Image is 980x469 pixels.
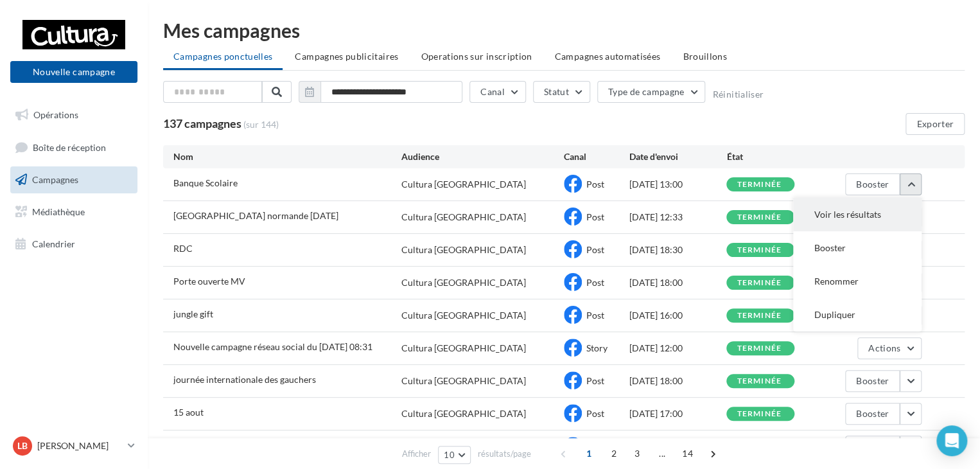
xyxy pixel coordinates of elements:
span: Suisse normande samedi [173,210,338,221]
div: Cultura [GEOGRAPHIC_DATA] [401,276,526,289]
a: LB [PERSON_NAME] [10,434,137,458]
span: RDC [173,243,193,254]
a: Boîte de réception [8,134,140,161]
span: Campagnes automatisées [555,51,661,62]
div: terminée [737,344,782,353]
a: Campagnes [8,166,140,193]
a: Médiathèque [8,199,140,226]
div: [DATE] 18:00 [629,375,726,387]
button: Booster [845,436,900,457]
button: Booster [793,231,922,265]
span: jungle gift [173,308,213,319]
span: 10 [444,450,455,460]
span: Porte ouverte MV [173,276,245,287]
div: terminée [737,213,782,222]
span: Brouillons [683,51,727,62]
span: Post [586,211,604,222]
div: terminée [737,181,782,189]
button: Booster [845,403,900,425]
div: Cultura [GEOGRAPHIC_DATA] [401,309,526,322]
div: Cultura [GEOGRAPHIC_DATA] [401,178,526,191]
a: Calendrier [8,231,140,258]
div: [DATE] 12:00 [629,342,726,355]
span: Actions [868,342,900,353]
span: Post [586,310,604,321]
span: Médiathèque [32,206,85,217]
span: ... [652,443,672,464]
span: 1 [579,443,599,464]
span: LB [17,439,28,452]
button: Exporter [906,113,965,135]
div: Nom [173,150,401,163]
button: Dupliquer [793,298,922,332]
button: Booster [845,173,900,195]
span: Post [586,179,604,190]
span: Post [586,244,604,255]
span: Banque Scolaire [173,177,238,188]
span: résultats/page [478,448,531,460]
span: journée internationale des gauchers [173,374,316,385]
div: terminée [737,279,782,287]
button: Renommer [793,265,922,298]
div: [DATE] 18:30 [629,243,726,256]
div: [DATE] 18:00 [629,276,726,289]
span: (sur 144) [243,118,279,131]
div: Cultura [GEOGRAPHIC_DATA] [401,375,526,387]
button: Statut [533,81,590,103]
div: Cultura [GEOGRAPHIC_DATA] [401,407,526,420]
div: Audience [401,150,564,163]
span: Post [586,375,604,386]
span: Campagnes [32,174,78,185]
span: Operations sur inscription [421,51,532,62]
span: 2 [604,443,624,464]
button: Nouvelle campagne [10,61,137,83]
span: 3 [627,443,647,464]
div: Cultura [GEOGRAPHIC_DATA] [401,342,526,355]
div: Cultura [GEOGRAPHIC_DATA] [401,243,526,256]
span: Story [586,342,608,353]
div: État [726,150,824,163]
div: [DATE] 16:00 [629,309,726,322]
span: Nouvelle campagne réseau social du 11-08-2025 08:31 [173,341,372,352]
button: Voir les résultats [793,198,922,231]
button: Booster [845,370,900,392]
span: 137 campagnes [163,116,241,130]
div: Mes campagnes [163,21,965,40]
div: [DATE] 13:00 [629,178,726,191]
p: [PERSON_NAME] [37,439,123,452]
span: Afficher [402,448,431,460]
div: Open Intercom Messenger [936,425,967,456]
span: Opérations [33,109,78,120]
div: terminée [737,246,782,254]
div: [DATE] 12:33 [629,211,726,224]
button: Canal [469,81,526,103]
span: 15 aout [173,407,204,418]
div: terminée [737,312,782,320]
div: Cultura [GEOGRAPHIC_DATA] [401,211,526,224]
button: Réinitialiser [712,89,764,100]
div: Canal [564,150,629,163]
span: Boîte de réception [33,141,106,152]
span: Post [586,277,604,288]
a: Opérations [8,102,140,128]
span: Campagnes publicitaires [295,51,398,62]
div: [DATE] 17:00 [629,407,726,420]
button: Type de campagne [597,81,706,103]
span: Calendrier [32,238,75,249]
span: Post [586,408,604,419]
div: Date d'envoi [629,150,726,163]
span: 14 [677,443,698,464]
div: terminée [737,410,782,418]
button: 10 [438,446,471,464]
div: terminée [737,377,782,385]
button: Actions [857,337,922,359]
